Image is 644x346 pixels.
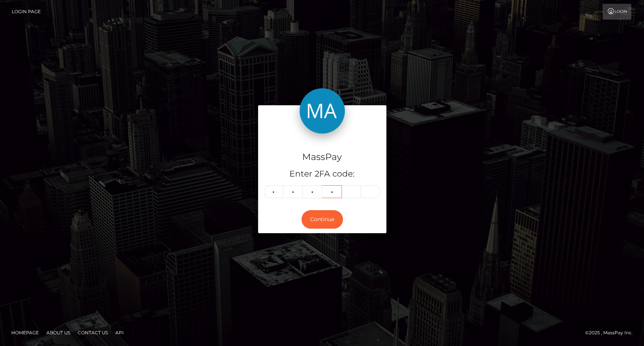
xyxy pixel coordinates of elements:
h4: MassPay [264,151,381,164]
a: Login [603,4,631,20]
a: Homepage [8,327,42,338]
button: Continue [301,210,343,229]
a: API [112,327,127,338]
img: MassPay [300,88,345,134]
a: Contact Us [75,327,111,338]
a: Login Page [12,4,41,20]
a: About Us [43,327,73,338]
h5: Enter 2FA code: [264,168,381,180]
div: © 2025 , MassPay Inc. [585,329,638,337]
